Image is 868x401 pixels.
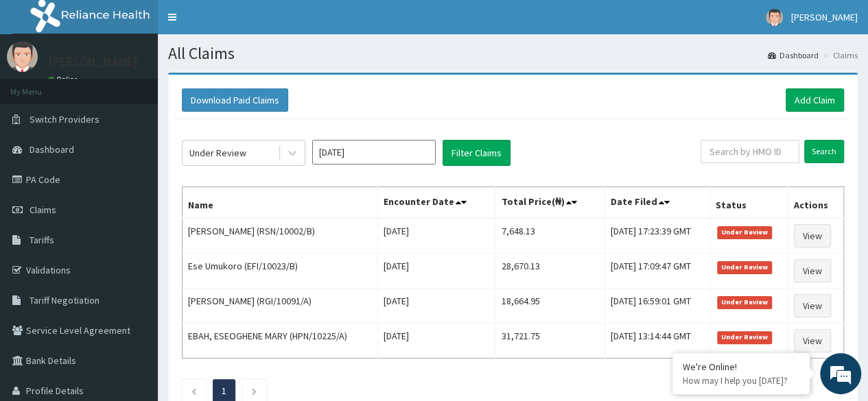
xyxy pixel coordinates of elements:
[683,361,799,373] div: We're Online!
[183,324,378,359] td: EBAH, ESEOGHENE MARY (HPN/10225/A)
[683,375,799,387] p: How may I help you today?
[717,261,773,274] span: Under Review
[377,289,495,324] td: [DATE]
[495,289,605,324] td: 18,664.95
[191,385,197,397] a: Previous page
[183,289,378,324] td: [PERSON_NAME] (RGI/10091/A)
[80,116,189,254] span: We're online!
[312,140,436,165] input: Select Month and Year
[71,77,231,95] div: Chat with us now
[794,329,831,352] a: View
[189,146,246,160] div: Under Review
[786,88,844,112] a: Add Claim
[717,226,773,239] span: Under Review
[30,113,99,125] span: Switch Providers
[495,187,605,219] th: Total Price(₦)
[605,289,709,324] td: [DATE] 16:59:01 GMT
[605,218,709,254] td: [DATE] 17:23:39 GMT
[182,88,288,112] button: Download Paid Claims
[183,218,378,254] td: [PERSON_NAME] (RSN/10002/B)
[709,187,788,219] th: Status
[30,234,54,246] span: Tariffs
[377,254,495,289] td: [DATE]
[791,11,858,23] span: [PERSON_NAME]
[495,324,605,359] td: 31,721.75
[605,324,709,359] td: [DATE] 13:14:44 GMT
[443,140,511,166] button: Filter Claims
[377,218,495,254] td: [DATE]
[225,7,258,40] div: Minimize live chat window
[7,260,261,308] textarea: Type your message and hit 'Enter'
[7,41,38,72] img: User Image
[48,75,81,84] a: Online
[794,224,831,247] a: View
[377,187,495,219] th: Encounter Date
[168,45,858,62] h1: All Claims
[30,143,74,156] span: Dashboard
[183,187,378,219] th: Name
[183,254,378,289] td: Ese Umukoro (EFI/10023/B)
[766,9,783,26] img: User Image
[717,296,773,308] span: Under Review
[717,331,773,343] span: Under Review
[794,259,831,282] a: View
[377,324,495,359] td: [DATE]
[222,385,226,397] a: Page 1 is your current page
[820,49,858,61] li: Claims
[48,56,138,68] p: [PERSON_NAME]
[605,254,709,289] td: [DATE] 17:09:47 GMT
[794,294,831,317] a: View
[701,140,799,163] input: Search by HMO ID
[25,69,56,103] img: d_794563401_company_1708531726252_794563401
[768,49,819,61] a: Dashboard
[495,254,605,289] td: 28,670.13
[788,187,843,219] th: Actions
[605,187,709,219] th: Date Filed
[30,294,99,306] span: Tariff Negotiation
[804,140,844,163] input: Search
[251,385,257,397] a: Next page
[30,204,56,216] span: Claims
[495,218,605,254] td: 7,648.13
